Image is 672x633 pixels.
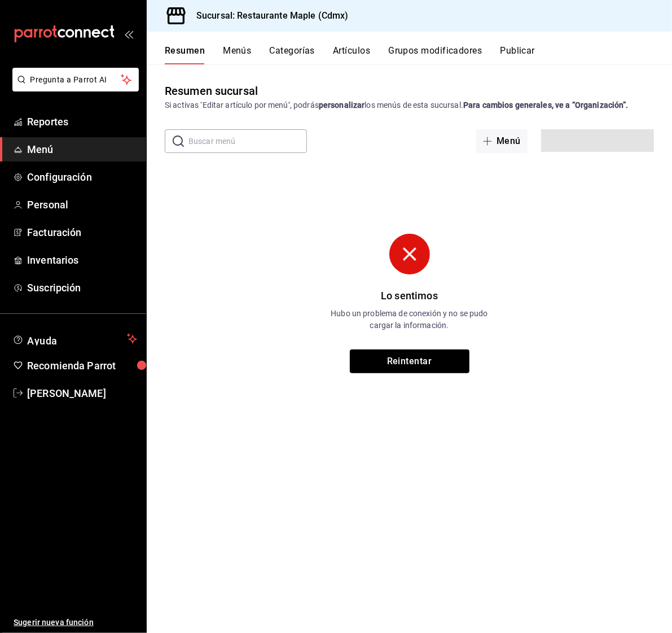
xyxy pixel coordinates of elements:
span: Reportes [27,114,137,129]
button: Resumen [165,45,205,64]
span: Recomienda Parrot [27,358,137,373]
button: Pregunta a Parrot AI [12,68,139,91]
button: Publicar [500,45,535,64]
p: Hubo un problema de conexión y no se pudo cargar la información. [325,308,494,331]
strong: personalizar [319,101,365,110]
span: Suscripción [27,280,137,295]
input: Buscar menú [188,130,307,152]
span: Sugerir nueva función [14,617,137,628]
p: Lo sentimos [325,288,494,303]
span: Ayuda [27,332,122,346]
button: open_drawer_menu [124,29,133,38]
h3: Sucursal: Restaurante Maple (Cdmx) [187,9,348,23]
strong: Para cambios generales, ve a “Organización”. [463,101,629,110]
div: Si activas ‘Editar artículo por menú’, podrás los menús de esta sucursal. [165,99,654,111]
span: [PERSON_NAME] [27,386,137,401]
button: Artículos [333,45,370,64]
div: navigation tabs [165,45,672,64]
span: Inventarios [27,252,137,268]
button: Grupos modificadores [388,45,482,64]
button: Menú [476,129,528,153]
button: Categorías [270,45,315,64]
span: Pregunta a Parrot AI [30,74,121,86]
button: Reintentar [350,350,469,373]
span: Personal [27,197,137,212]
a: Pregunta a Parrot AI [8,82,139,94]
span: Menú [27,142,137,157]
button: Menús [223,45,251,64]
span: Configuración [27,169,137,185]
span: Facturación [27,225,137,240]
div: Resumen sucursal [165,82,258,99]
